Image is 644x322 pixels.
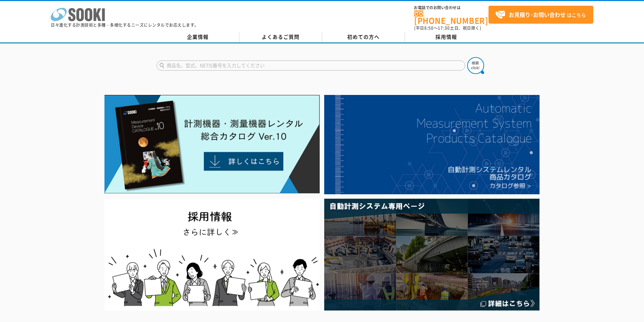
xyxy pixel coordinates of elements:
[467,57,484,74] img: btn_search.png
[157,60,465,71] input: 商品名、型式、NETIS番号を入力してください
[414,10,488,24] a: [PHONE_NUMBER]
[239,32,322,42] a: よくあるご質問
[347,33,380,41] span: 初めての方へ
[414,25,481,31] span: (平日 ～ 土日、祝日除く)
[322,32,405,42] a: 初めての方へ
[157,32,239,42] a: 企業情報
[495,10,586,20] span: はこちら
[438,25,450,31] span: 17:30
[324,199,540,311] img: 自動計測システム専用ページ
[414,6,488,10] span: お電話でのお問い合わせは
[509,10,566,19] strong: お見積り･お問い合わせ
[104,95,320,194] img: Catalog Ver10
[104,199,320,311] img: SOOKI recruit
[324,95,540,194] img: 自動計測システムカタログ
[405,32,488,42] a: 採用情報
[51,23,199,27] p: 日々進化する計測技術と多種・多様化するニーズにレンタルでお応えします。
[424,25,434,31] span: 8:50
[488,6,593,24] a: お見積り･お問い合わせはこちら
